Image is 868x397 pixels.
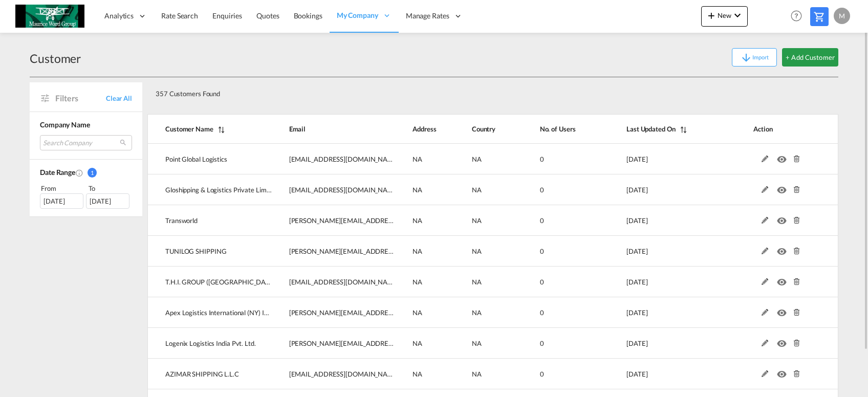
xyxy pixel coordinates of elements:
[406,11,449,21] span: Manage Rates
[289,339,452,347] span: [PERSON_NAME][EMAIL_ADDRESS][DOMAIN_NAME]
[472,278,482,286] span: NA
[514,328,601,359] td: 0
[395,205,454,236] td: NA
[272,267,396,297] td: Dolwitthaya@t3ex-thi.com
[165,247,226,255] span: TUNILOG SHIPPING
[454,328,514,359] td: NA
[777,245,790,252] md-icon: icon-eye
[147,144,272,174] td: Point Global Logistics
[472,308,482,317] span: NA
[728,114,838,144] th: Action
[777,368,790,375] md-icon: icon-eye
[514,236,601,267] td: 0
[395,328,454,359] td: NA
[272,205,396,236] td: jagdeep.kanda@Transworld.com
[601,328,728,359] td: 2025-09-18
[788,7,810,26] div: Help
[147,359,272,389] td: AZIMAR SHIPPING L.L.C
[626,155,647,163] span: [DATE]
[395,297,454,328] td: NA
[540,155,544,163] span: 0
[514,114,601,144] th: No. of Users
[601,144,728,174] td: 2025-09-24
[151,81,766,102] div: 357 Customers Found
[413,370,422,378] span: NA
[514,144,601,174] td: 0
[289,370,400,378] span: [EMAIL_ADDRESS][DOMAIN_NAME]
[272,297,396,328] td: brandy.ulubay@apexglobe.com
[106,94,132,103] span: Clear All
[55,93,106,104] span: Filters
[395,174,454,205] td: NA
[413,216,422,225] span: NA
[413,308,422,317] span: NA
[732,48,777,67] button: icon-arrow-downImport
[626,370,647,378] span: [DATE]
[165,216,198,225] span: Transworld
[777,276,790,283] md-icon: icon-eye
[540,216,544,225] span: 0
[454,267,514,297] td: NA
[626,216,647,225] span: [DATE]
[147,205,272,236] td: Transworld
[626,186,647,194] span: [DATE]
[834,8,850,24] div: M
[147,267,272,297] td: T.H.I. GROUP (BANGKOK) CO., LTD.
[289,308,452,317] span: [PERSON_NAME][EMAIL_ADDRESS][DOMAIN_NAME]
[454,205,514,236] td: NA
[272,359,396,389] td: cs8dxb@azimarshipping.com
[472,216,482,225] span: NA
[777,184,790,191] md-icon: icon-eye
[413,155,422,163] span: NA
[472,186,482,194] span: NA
[272,174,396,205] td: sales.mlr@gloshipping.com
[75,169,83,177] md-icon: Created On
[147,236,272,267] td: TUNILOG SHIPPING
[626,308,647,317] span: [DATE]
[15,5,84,28] img: c6e8db30f5a511eea3e1ab7543c40fcc.jpg
[395,359,454,389] td: NA
[413,339,422,347] span: NA
[626,278,647,286] span: [DATE]
[289,216,452,225] span: [PERSON_NAME][EMAIL_ADDRESS][DOMAIN_NAME]
[165,278,307,286] span: T.H.I. GROUP ([GEOGRAPHIC_DATA]) CO., LTD.
[40,120,90,129] span: Company Name
[165,370,239,378] span: AZIMAR SHIPPING L.L.C
[472,155,482,163] span: NA
[472,339,482,347] span: NA
[165,308,272,317] span: Apex Logistics International (NY) Inc.
[88,168,97,178] span: 1
[40,183,85,193] div: From
[472,370,482,378] span: NA
[514,205,601,236] td: 0
[777,153,790,160] md-icon: icon-eye
[40,168,75,177] span: Date Range
[472,247,482,255] span: NA
[289,155,400,163] span: [EMAIL_ADDRESS][DOMAIN_NAME]
[514,267,601,297] td: 0
[294,11,322,20] span: Bookings
[104,11,134,21] span: Analytics
[514,297,601,328] td: 0
[165,155,227,163] span: Point Global Logistics
[413,247,422,255] span: NA
[413,278,422,286] span: NA
[272,328,396,359] td: Betsy@logenix.in
[289,278,400,286] span: [EMAIL_ADDRESS][DOMAIN_NAME]
[777,337,790,344] md-icon: icon-eye
[454,359,514,389] td: NA
[782,48,838,67] button: + Add Customer
[540,186,544,194] span: 0
[272,114,396,144] th: Email
[212,11,242,20] span: Enquiries
[601,267,728,297] td: 2025-09-19
[30,50,81,67] div: Customer
[731,9,744,21] md-icon: icon-chevron-down
[514,174,601,205] td: 0
[777,306,790,314] md-icon: icon-eye
[86,193,129,209] div: [DATE]
[601,174,728,205] td: 2025-09-24
[540,247,544,255] span: 0
[147,297,272,328] td: Apex Logistics International (NY) Inc.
